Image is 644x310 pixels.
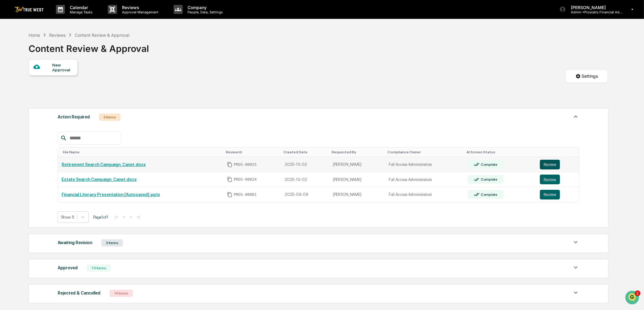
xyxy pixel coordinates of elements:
a: Retirement Search Campaign_Canet.docx [62,162,146,167]
p: Manage Tasks [65,10,96,14]
iframe: Open customer support [625,290,641,306]
div: Complete [480,177,497,182]
div: Toggle SortBy [332,150,383,154]
div: Toggle SortBy [283,150,327,154]
div: New Approval [52,63,73,72]
span: Copy Id [227,177,232,182]
img: caret [572,113,579,120]
div: Approved [58,264,78,272]
span: Pylon [60,134,73,139]
td: [PERSON_NAME] [329,187,385,202]
img: 1746055101610-c473b297-6a78-478c-a979-82029cc54cd1 [6,46,17,57]
div: 14 Items [110,290,133,297]
span: Copy Id [227,192,232,197]
img: caret [572,264,579,271]
button: Settings [565,70,608,83]
img: 6558925923028_b42adfe598fdc8269267_72.jpg [13,46,24,57]
a: Review [540,190,575,199]
span: PROS-00001 [234,192,257,197]
button: Review [540,190,560,199]
p: [PERSON_NAME] [566,5,622,10]
td: [PERSON_NAME] [329,157,385,172]
div: 73 Items [87,264,111,272]
div: Awaiting Revision [58,239,92,247]
p: Approval Management [117,10,161,14]
p: Calendar [65,5,96,10]
div: 3 Items [101,239,123,247]
div: Start new chat [27,46,100,53]
button: See all [94,66,110,73]
div: Content Review & Approval [29,38,149,54]
img: caret [572,289,579,296]
div: Content Review & Approval [75,32,129,38]
button: Review [540,160,560,169]
div: Toggle SortBy [388,150,462,154]
span: Data Lookup [12,119,38,125]
div: Toggle SortBy [63,150,221,154]
button: Review [540,175,560,184]
span: Copy Id [227,162,232,167]
a: 🖐️Preclearance [4,105,42,116]
a: 🔎Data Lookup [4,117,41,128]
p: People, Data, Settings [183,10,226,14]
a: Estate Search Campaign_Canet.docx [62,177,137,182]
div: 🗄️ [44,108,49,113]
div: 🔎 [6,120,11,125]
button: |< [113,214,120,220]
div: Complete [480,192,497,197]
td: Full Access Administrators [385,157,464,172]
td: 2025-09-09 [281,187,329,202]
td: 2025-10-02 [281,172,329,187]
p: Admin • Prostatis Financial Advisors [566,10,622,14]
button: Start new chat [103,48,110,56]
img: 1746055101610-c473b297-6a78-478c-a979-82029cc54cd1 [12,83,17,88]
a: Powered byPylon [43,134,73,139]
a: Review [540,175,575,184]
span: Attestations [50,108,75,114]
span: • [50,83,53,87]
img: caret [572,239,579,246]
div: Action Required [58,113,90,121]
button: < [121,214,127,220]
img: logo [15,7,44,12]
td: Full Access Administrators [385,187,464,202]
div: Home [29,32,40,38]
span: [PERSON_NAME] [19,83,49,87]
a: 🗄️Attestations [42,105,78,116]
img: Ed Schembor [6,77,16,87]
div: Toggle SortBy [541,150,577,154]
a: Financial Literacy Presentation [Autosaved].pptx [62,192,160,197]
span: [DATE] [54,83,66,87]
td: Full Access Administrators [385,172,464,187]
span: PROS-00025 [234,162,257,167]
div: Toggle SortBy [466,150,534,154]
td: [PERSON_NAME] [329,172,385,187]
div: Complete [480,162,497,167]
div: Rejected & Cancelled [58,289,100,297]
span: PROS-00024 [234,177,257,182]
p: Company [183,5,226,10]
div: Reviews [49,32,66,38]
div: Toggle SortBy [226,150,279,154]
button: >| [135,214,142,220]
div: 🖐️ [6,108,11,113]
div: 3 Items [99,114,120,121]
p: How can we help? [6,13,110,22]
td: 2025-10-02 [281,157,329,172]
span: Page 1 of 1 [93,215,108,220]
div: We're available if you need us! [27,53,83,57]
div: Past conversations [6,67,41,72]
a: Review [540,160,575,169]
button: > [128,214,134,220]
span: Preclearance [12,108,39,114]
p: Reviews [117,5,161,10]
